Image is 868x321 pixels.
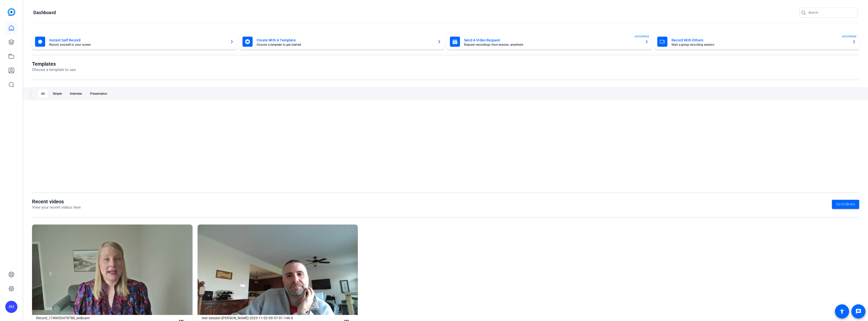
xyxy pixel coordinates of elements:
div: All [38,90,48,98]
mat-card-title: Send A Video Request [464,37,641,43]
button: Create With A TemplateChoose a template to get started [239,34,444,50]
h1: Recent videos [32,199,81,205]
mat-icon: message [855,308,861,314]
img: Record_1749053478780_webcam [32,225,193,315]
button: Instant Self RecordRecord yourself or your screen [32,34,237,50]
img: blue-gradient.svg [8,8,15,16]
h1: test-session-[PERSON_NAME]-2023-11-02-09-57-01-146-0 [202,315,342,321]
button: Record With OthersStart a group recording sessionENTERPRISE [654,34,859,50]
span: ENTERPRISE [635,35,649,38]
button: Send A Video RequestRequest recordings from anyone, anywhereENTERPRISE [447,34,652,50]
div: Presentation [87,90,110,98]
mat-card-subtitle: Start a group recording session [671,43,848,46]
mat-icon: accessibility [839,308,845,314]
mat-card-title: Create With A Template [257,37,433,43]
mat-card-subtitle: Request recordings from anyone, anywhere [464,43,641,46]
img: test-session-Tom-Malone-2023-11-02-09-57-01-146-0 [198,225,358,315]
mat-card-title: Instant Self Record [49,37,226,43]
span: ENTERPRISE [842,35,857,38]
a: Go to library [832,200,859,209]
p: View your recent videos here [32,205,81,210]
h1: Record_1749053478780_webcam [36,315,176,321]
mat-card-title: Record With Others [671,37,848,43]
input: Search [808,10,854,16]
div: Interview [67,90,85,98]
div: AH [5,301,17,313]
div: Simple [50,90,65,98]
span: Go to library [836,202,855,207]
mat-card-subtitle: Choose a template to get started [257,43,433,46]
p: Choose a template to use [32,67,76,73]
mat-card-subtitle: Record yourself or your screen [49,43,226,46]
h1: Templates [32,61,76,67]
h1: Dashboard [33,10,56,16]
